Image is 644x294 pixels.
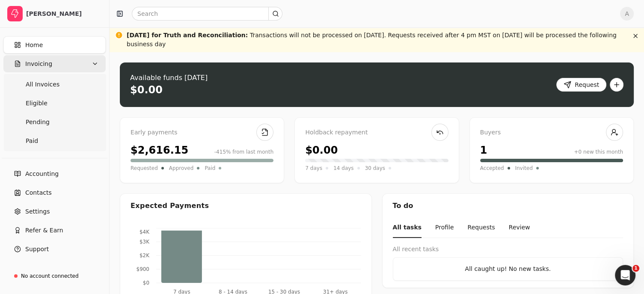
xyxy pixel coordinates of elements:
span: Paid [205,164,215,172]
button: Support [3,241,106,258]
div: Transactions will not be processed on [DATE]. Requests received after 4 pm MST on [DATE] will be ... [127,31,627,49]
div: All recent tasks [393,245,623,254]
div: No account connected [21,272,79,280]
div: To do [383,194,634,218]
button: Invoicing [3,55,106,72]
span: Invoicing [25,59,52,68]
a: All Invoices [5,76,104,93]
tspan: $2K [139,252,150,258]
span: Eligible [26,99,47,108]
div: [PERSON_NAME] [26,9,102,18]
span: Home [25,41,43,50]
tspan: $4K [139,229,150,235]
span: Pending [26,118,50,127]
button: Review [509,218,530,238]
a: No account connected [3,268,106,284]
span: Refer & Earn [25,226,63,235]
div: All caught up! No new tasks. [400,264,616,273]
span: [DATE] for Truth and Reconciliation : [127,32,248,39]
span: Settings [25,207,50,216]
input: Search [132,7,282,21]
div: Expected Payments [131,201,209,211]
span: All Invoices [26,80,59,89]
a: Accounting [3,165,106,182]
span: Paid [26,137,38,146]
span: 30 days [365,164,385,172]
tspan: $3K [139,239,150,245]
div: $2,616.15 [131,143,188,158]
div: Buyers [480,128,623,137]
span: Contacts [25,188,52,197]
button: All tasks [393,218,421,238]
a: Contacts [3,184,106,201]
iframe: Intercom live chat [615,265,635,285]
span: 1 [632,265,639,272]
span: Accepted [480,164,504,172]
a: Paid [5,132,104,149]
button: Requests [467,218,495,238]
div: $0.00 [305,143,338,158]
div: Holdback repayment [305,128,448,137]
a: Home [3,36,106,53]
div: Available funds [DATE] [130,73,208,83]
span: Approved [169,164,194,172]
button: A [620,7,634,21]
span: Invited [515,164,533,172]
tspan: $900 [136,266,149,272]
div: $0.00 [130,83,163,97]
a: Pending [5,113,104,131]
div: +0 new this month [574,148,623,156]
a: Eligible [5,95,104,112]
div: Early payments [131,128,273,137]
span: Accounting [25,169,59,178]
div: -415% from last month [214,148,274,156]
button: Request [556,78,606,92]
button: Refer & Earn [3,222,106,239]
span: 14 days [333,164,353,172]
div: 1 [480,143,487,158]
span: Requested [131,164,158,172]
button: Profile [435,218,454,238]
span: Support [25,245,49,254]
tspan: $0 [143,280,149,286]
span: 7 days [305,164,322,172]
a: Settings [3,203,106,220]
